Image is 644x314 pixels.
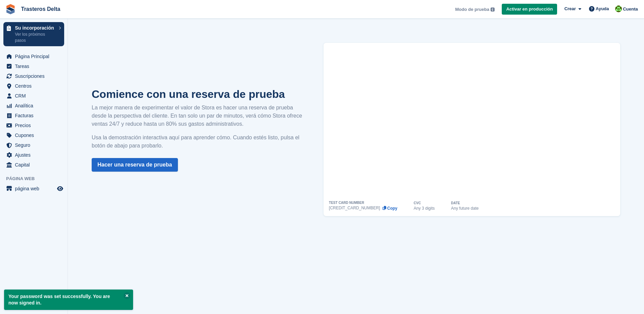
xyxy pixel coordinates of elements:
span: Activar en producción [506,6,553,13]
a: Trasteros Delta [18,3,63,15]
a: Hacer una reserva de prueba [92,158,178,172]
div: CVC [413,202,421,205]
span: Crear [564,5,576,12]
div: Any future date [451,206,479,210]
span: Capital [15,160,56,170]
span: página web [15,184,56,193]
span: Seguro [15,140,56,150]
p: Su incorporación [15,25,55,30]
a: menu [3,71,64,81]
span: Suscripciones [15,71,56,81]
span: Ajustes [15,150,56,160]
a: menu [3,140,64,150]
p: La mejor manera de experimentar el valor de Stora es hacer una reserva de prueba desde la perspec... [92,104,303,128]
p: Usa la demostración interactiva aquí para aprender cómo. Cuando estés listo, pulsa el botón de ab... [92,134,303,150]
div: [CREDIT_CARD_NUMBER] [329,206,380,210]
div: TEST CARD NUMBER [329,201,364,205]
a: menu [3,101,64,110]
a: menu [3,150,64,160]
a: menu [3,111,64,120]
span: CRM [15,91,56,101]
p: Your password was set successfully. You are now signed in. [4,290,133,310]
a: menu [3,52,64,61]
img: icon-info-grey-7440780725fd019a000dd9b08b2336e03edf1995a4989e88bcd33f0948082b44.svg [491,7,495,12]
p: Ver los próximos pasos [15,31,55,43]
img: Raquel Mangrane [615,5,622,12]
a: Activar en producción [502,4,557,15]
div: DATE [451,202,460,205]
span: Precios [15,121,56,130]
span: Centros [15,81,56,91]
span: Cupones [15,130,56,140]
span: Modo de prueba [455,6,489,13]
span: Facturas [15,111,56,120]
img: stora-icon-8386f47178a22dfd0bd8f6a31ec36ba5ce8667c1dd55bd0f319d3a0aa187defe.svg [5,4,16,14]
span: Analítica [15,101,56,110]
strong: Comience con una reserva de prueba [92,88,285,100]
a: menu [3,62,64,71]
a: menu [3,160,64,170]
button: Copy [382,206,397,211]
a: menu [3,81,64,91]
span: Página web [6,175,68,182]
div: Any 3 digits [413,206,435,210]
a: Su incorporación Ver los próximos pasos [3,22,64,46]
a: Vista previa de la tienda [56,185,64,193]
span: Ayuda [596,5,609,12]
iframe: How to Place a Test Booking [329,43,615,201]
a: menu [3,91,64,101]
span: Página Principal [15,52,56,61]
span: Tareas [15,62,56,71]
span: Cuenta [623,6,638,13]
a: menu [3,121,64,130]
a: menu [3,130,64,140]
a: menú [3,184,64,193]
